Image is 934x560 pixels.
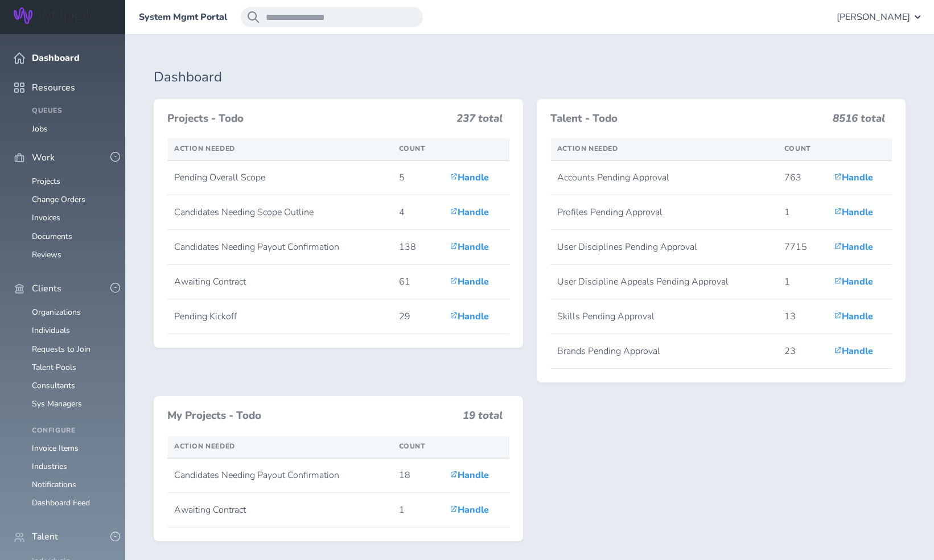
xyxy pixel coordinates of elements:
td: User Disciplines Pending Approval [550,230,777,265]
td: Candidates Needing Payout Confirmation [167,458,392,493]
span: Clients [32,283,61,294]
a: Invoices [32,212,60,223]
td: 138 [392,230,442,265]
a: Handle [450,469,489,481]
a: Notifications [32,479,76,490]
span: Resources [32,83,75,93]
a: Change Orders [32,194,85,205]
a: Talent Pools [32,362,76,373]
td: Awaiting Contract [167,493,392,528]
td: 18 [392,458,442,493]
h3: 19 total [463,410,503,427]
td: User Discipline Appeals Pending Approval [550,265,777,299]
a: Sys Managers [32,398,82,409]
a: Handle [834,275,873,288]
a: System Mgmt Portal [139,12,227,22]
a: Organizations [32,307,81,318]
button: - [110,152,120,162]
td: Candidates Needing Payout Confirmation [167,230,392,265]
span: Work [32,153,55,163]
a: Invoice Items [32,443,79,454]
a: Requests to Join [32,344,90,355]
a: Projects [32,176,60,187]
td: 29 [392,299,442,334]
a: Individuals [32,325,70,336]
td: 1 [777,195,827,230]
td: Candidates Needing Scope Outline [167,195,392,230]
h3: 237 total [456,113,503,130]
td: 4 [392,195,442,230]
td: Profiles Pending Approval [550,195,777,230]
td: 61 [392,265,442,299]
td: 1 [392,493,442,528]
a: Handle [834,241,873,253]
span: Action Needed [174,144,235,153]
td: 13 [777,299,827,334]
a: Documents [32,231,72,242]
a: Handle [450,504,489,516]
span: Count [398,144,425,153]
a: Handle [834,206,873,219]
td: Pending Overall Scope [167,160,392,195]
td: Pending Kickoff [167,299,392,334]
a: Handle [450,310,489,323]
h4: Configure [32,427,112,435]
a: Handle [450,275,489,288]
td: 763 [777,160,827,195]
button: [PERSON_NAME] [837,7,920,27]
a: Consultants [32,380,75,391]
a: Dashboard Feed [32,497,90,508]
span: Count [784,144,811,153]
h1: Dashboard [154,69,906,85]
h4: Queues [32,107,112,115]
a: Handle [834,310,873,323]
td: Accounts Pending Approval [550,160,777,195]
td: Skills Pending Approval [550,299,777,334]
h3: My Projects - Todo [167,410,456,422]
h3: 8516 total [833,113,885,130]
a: Industries [32,461,67,472]
td: 5 [392,160,442,195]
span: Count [398,442,425,451]
span: Dashboard [32,53,80,63]
td: 7715 [777,230,827,265]
a: Reviews [32,249,61,260]
span: Action Needed [174,442,235,451]
img: Wripple [14,7,99,24]
button: - [110,532,120,541]
a: Handle [834,171,873,184]
a: Handle [834,345,873,357]
h3: Projects - Todo [167,113,450,125]
span: Action Needed [557,144,618,153]
span: Talent [32,532,58,542]
td: Brands Pending Approval [550,334,777,369]
a: Handle [450,206,489,219]
td: Awaiting Contract [167,265,392,299]
a: Handle [450,241,489,253]
a: Jobs [32,123,48,134]
a: Handle [450,171,489,184]
span: [PERSON_NAME] [837,12,910,22]
td: 23 [777,334,827,369]
h3: Talent - Todo [550,113,826,125]
button: - [110,283,120,293]
td: 1 [777,265,827,299]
